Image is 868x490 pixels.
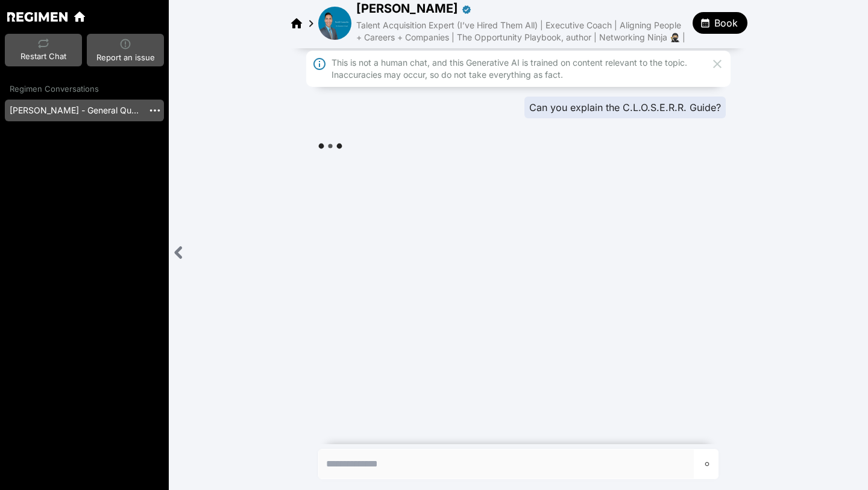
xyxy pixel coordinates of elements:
div: This is not a human chat, and this Generative AI is trained on content relevant to the topic. Ina... [332,57,705,81]
a: Regimen home [289,15,304,30]
img: Regimen logo [7,12,68,21]
div: Regimen Conversations [5,83,164,95]
span: Report an issue [96,52,155,64]
a: [PERSON_NAME] - General Question [5,100,143,121]
span: Restart Chat [20,51,66,63]
span: Book [714,16,738,30]
textarea: Send a message [319,450,694,479]
div: Can you explain the C.L.O.S.E.R.R. Guide? [524,97,726,118]
button: Report an issueReport an issue [87,34,164,66]
span: Talent Acquisition Expert (I’ve Hired Them All) | Executive Coach | Aligning People + Careers + C... [356,20,685,42]
a: Regimen home [72,10,87,24]
div: Close sidebar [169,240,189,265]
button: Restart ChatRestart Chat [5,34,82,66]
div: three-dots-loading [311,133,350,159]
img: Report an issue [120,39,131,49]
button: Book [693,12,747,34]
img: avatar of David Camacho [318,7,351,40]
img: Restart Chat [38,39,49,48]
a: Regimen home [7,12,68,21]
img: More options [148,104,162,117]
